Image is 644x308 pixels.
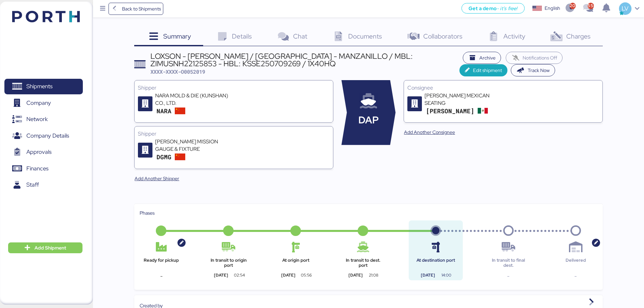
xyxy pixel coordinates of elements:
[26,98,51,108] span: Company
[506,52,563,64] button: Notifications Off
[554,258,597,268] div: Delivered
[140,272,183,280] div: -
[341,258,385,268] div: In transit to dest. port
[97,3,109,15] button: Menu
[435,272,457,278] div: 14:00
[295,272,317,278] div: 05:56
[622,4,628,13] span: LV
[207,258,250,268] div: In transit to origin port
[26,180,39,190] span: Staff
[545,5,560,12] div: English
[4,95,83,111] a: Company
[228,272,250,278] div: 02:54
[473,66,502,74] span: Edit shipment
[274,258,317,268] div: At origin port
[425,92,506,107] div: [PERSON_NAME] MEXICAN SEATING
[341,272,369,278] div: [DATE]
[155,92,236,107] div: NARA MOLD & DIE (KUNSHAN) CO., LTD.
[523,54,557,62] span: Notifications Off
[150,52,459,68] div: LOXSON - [PERSON_NAME] / [GEOGRAPHIC_DATA] - MANZANILLO / MBL: ZIMUSNH22125853 - HBL: KSSE2507092...
[232,32,252,41] span: Details
[348,32,382,41] span: Documents
[399,126,460,138] button: Add Another Consignee
[4,112,83,127] a: Network
[26,81,52,91] span: Shipments
[138,130,330,138] div: Shipper
[554,272,597,280] div: -
[293,32,307,41] span: Chat
[487,272,530,280] div: -
[528,66,550,74] span: Track Now
[407,84,599,92] div: Consignee
[109,3,164,15] a: Back to Shipments
[140,258,183,268] div: Ready for pickup
[459,64,508,76] button: Edit shipment
[423,32,462,41] span: Collaborators
[163,32,191,41] span: Summary
[404,128,455,136] span: Add Another Consignee
[487,258,530,268] div: In transit to final dest.
[26,131,69,141] span: Company Details
[155,138,236,153] div: [PERSON_NAME] MISSION GAUGE & FIXTURE
[150,68,205,75] span: XXXX-XXXX-O0052019
[363,272,385,278] div: 21:08
[4,79,83,94] a: Shipments
[34,244,66,252] span: Add Shipment
[479,54,496,62] span: Archive
[8,242,82,253] button: Add Shipment
[135,174,179,183] span: Add Another Shipper
[358,113,379,127] span: DAP
[414,258,457,268] div: At destination port
[207,272,235,278] div: [DATE]
[26,114,48,124] span: Network
[414,272,442,278] div: [DATE]
[122,5,161,13] span: Back to Shipments
[129,172,185,185] button: Add Another Shipper
[274,272,302,278] div: [DATE]
[4,144,83,160] a: Approvals
[26,164,48,173] span: Finances
[463,52,501,64] button: Archive
[138,84,330,92] div: Shipper
[4,177,83,193] a: Staff
[4,128,83,143] a: Company Details
[4,161,83,176] a: Finances
[26,147,51,157] span: Approvals
[566,32,591,41] span: Charges
[140,209,597,217] div: Phases
[503,32,525,41] span: Activity
[511,64,555,76] button: Track Now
